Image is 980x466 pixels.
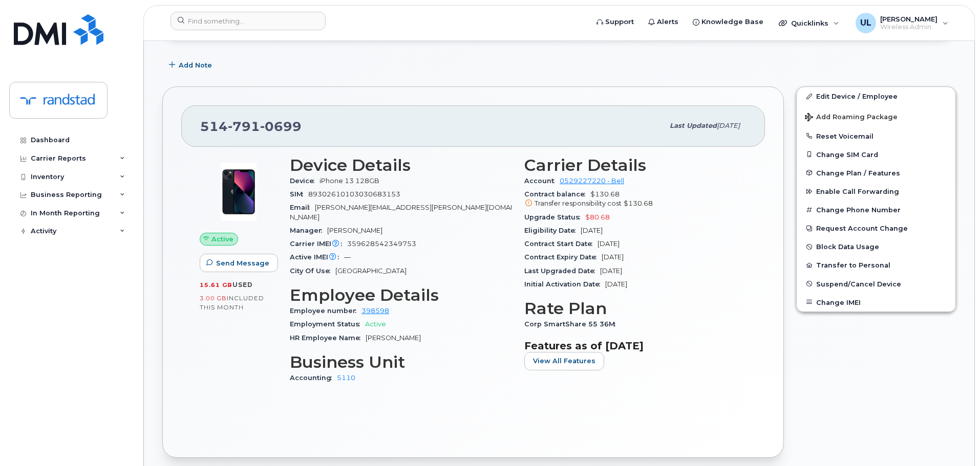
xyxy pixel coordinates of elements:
h3: Employee Details [290,286,512,304]
span: Wireless Admin [880,23,938,31]
span: City Of Use [290,267,335,275]
span: [DATE] [717,122,740,129]
span: $130.68 [624,199,653,207]
span: 791 [228,119,260,134]
span: Employee number [290,307,361,315]
span: 89302610103030683153 [308,190,400,198]
a: Support [589,12,641,32]
span: Active [211,234,233,244]
span: HR Employee Name [290,334,366,342]
a: 398598 [361,307,389,315]
button: Add Roaming Package [797,106,955,127]
span: 0699 [260,119,302,134]
span: Active IMEI [290,253,344,261]
span: Add Roaming Package [805,113,898,123]
h3: Rate Plan [524,299,747,318]
span: Contract Expiry Date [524,253,602,261]
span: [PERSON_NAME] [880,15,938,23]
span: $130.68 [524,190,747,209]
span: Contract balance [524,190,590,198]
button: Block Data Usage [797,237,955,256]
div: Quicklinks [772,13,846,33]
span: Initial Activation Date [524,280,605,288]
span: UL [860,17,871,29]
a: Alerts [641,12,686,32]
span: $80.68 [585,213,610,221]
span: Active [365,320,386,328]
span: [DATE] [598,240,620,248]
span: Email [290,204,315,211]
img: image20231002-3703462-1ig824h.jpeg [208,161,269,223]
span: Upgrade Status [524,213,585,221]
span: Change Plan / Features [816,169,900,176]
h3: Device Details [290,156,512,174]
span: Employment Status [290,320,365,328]
button: Send Message [200,254,278,272]
span: [DATE] [581,227,603,234]
span: [PERSON_NAME][EMAIL_ADDRESS][PERSON_NAME][DOMAIN_NAME] [290,204,512,220]
span: Last Upgraded Date [524,267,600,275]
span: [DATE] [600,267,622,275]
span: — [344,253,351,261]
span: SIM [290,190,308,198]
span: iPhone 13 128GB [319,177,379,185]
span: Corp SmartShare 55 36M [524,320,621,328]
span: Quicklinks [791,19,828,27]
span: Send Message [216,258,269,268]
span: Last updated [670,122,717,129]
button: Transfer to Personal [797,256,955,274]
span: Account [524,177,560,185]
span: 514 [200,119,302,134]
h3: Features as of [DATE] [524,340,747,352]
span: 15.61 GB [200,281,232,289]
span: Add Note [179,60,212,70]
button: Reset Voicemail [797,127,955,145]
button: Change Plan / Features [797,164,955,182]
span: used [232,281,253,289]
span: Manager [290,227,327,234]
span: Accounting [290,374,337,382]
span: [GEOGRAPHIC_DATA] [335,267,407,275]
span: [DATE] [602,253,624,261]
h3: Carrier Details [524,156,747,174]
span: [PERSON_NAME] [366,334,421,342]
button: View All Features [524,352,604,370]
div: Uraib Lakhani [848,13,955,33]
button: Add Note [162,56,221,74]
span: Support [605,17,634,27]
span: Contract Start Date [524,240,598,248]
span: included this month [200,294,264,311]
a: 5110 [337,374,355,382]
span: Alerts [657,17,678,27]
a: Knowledge Base [686,12,771,32]
span: Carrier IMEI [290,240,347,248]
button: Enable Call Forwarding [797,182,955,201]
button: Suspend/Cancel Device [797,275,955,293]
button: Request Account Change [797,219,955,237]
button: Change SIM Card [797,145,955,164]
a: 0529227220 - Bell [560,177,624,185]
span: Enable Call Forwarding [816,188,899,195]
a: Edit Device / Employee [797,87,955,105]
input: Find something... [171,12,326,30]
span: [DATE] [605,280,627,288]
span: View All Features [533,356,595,366]
span: Eligibility Date [524,227,581,234]
span: [PERSON_NAME] [327,227,382,234]
span: Transfer responsibility cost [535,199,622,207]
span: 359628542349753 [347,240,416,248]
span: Suspend/Cancel Device [816,280,901,287]
span: Knowledge Base [701,17,763,27]
button: Change Phone Number [797,201,955,219]
span: Device [290,177,319,185]
span: 3.00 GB [200,295,227,302]
button: Change IMEI [797,293,955,312]
h3: Business Unit [290,353,512,371]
